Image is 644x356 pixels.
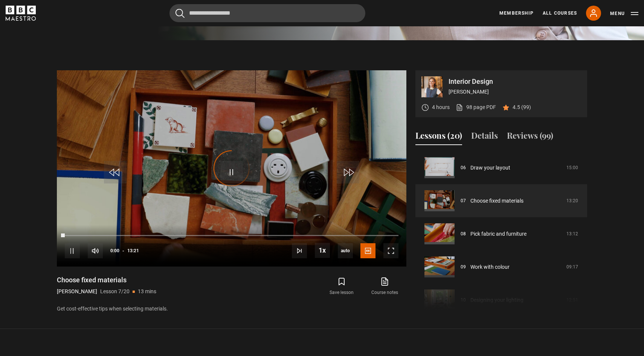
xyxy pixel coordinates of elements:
[470,164,510,172] a: Draw your layout
[338,243,353,258] div: Current quality: 720p
[110,244,119,258] span: 0:00
[360,243,375,258] button: Captions
[57,288,97,295] p: [PERSON_NAME]
[57,70,406,267] video-js: Video Player
[543,10,577,17] a: All Courses
[449,78,581,85] p: Interior Design
[57,305,406,313] p: Get cost-effective tips when selecting materials.
[383,243,398,258] button: Fullscreen
[169,4,365,22] input: Search
[513,103,531,111] p: 4.5 (99)
[507,129,553,145] button: Reviews (99)
[470,197,523,205] a: Choose fixed materials
[175,9,185,18] button: Submit the search query
[100,288,130,295] p: Lesson 7/20
[499,10,534,17] a: Membership
[6,6,36,21] svg: BBC Maestro
[363,276,406,297] a: Course notes
[65,235,398,236] div: Progress Bar
[470,230,526,238] a: Pick fabric and furniture
[292,243,307,258] button: Next Lesson
[320,276,363,297] button: Save lesson
[127,244,139,258] span: 13:21
[470,263,510,271] a: Work with colour
[57,276,156,285] h1: Choose fixed materials
[432,103,450,111] p: 4 hours
[315,243,330,258] button: Playback Rate
[415,129,462,145] button: Lessons (20)
[122,248,124,253] span: -
[610,10,638,17] button: Toggle navigation
[65,243,80,258] button: Pause
[471,129,498,145] button: Details
[456,103,496,111] a: 98 page PDF
[338,243,353,258] span: auto
[88,243,103,258] button: Mute
[138,288,156,295] p: 13 mins
[449,88,581,96] p: [PERSON_NAME]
